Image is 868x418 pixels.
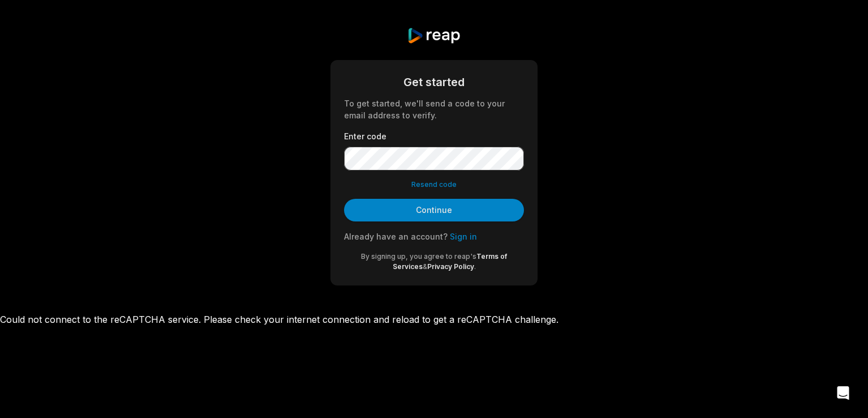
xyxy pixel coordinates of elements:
button: Resend code [411,180,457,190]
a: Terms of Services [393,252,508,271]
a: Privacy Policy [427,262,474,271]
label: Enter code [344,130,524,142]
div: Open Intercom Messenger [830,379,857,407]
span: By signing up, you agree to reap's [361,252,476,261]
div: Get started [344,74,524,91]
a: Sign in [450,232,477,241]
span: & [423,262,427,271]
div: To get started, we'll send a code to your email address to verify. [344,97,524,121]
span: . [474,262,476,271]
button: Continue [344,199,524,221]
img: reap [407,27,461,44]
span: Already have an account? [344,232,448,241]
